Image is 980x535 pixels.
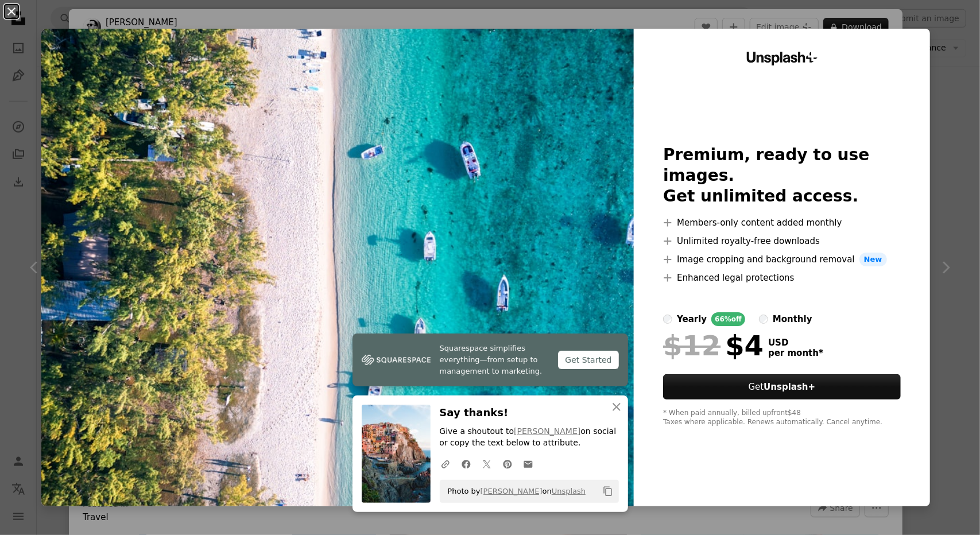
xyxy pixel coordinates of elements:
[663,315,672,324] input: yearly66%off
[353,334,628,386] a: Squarespace simplifies everything—from setup to management to marketing.Get Started
[663,216,901,230] li: Members-only content added monthly
[677,312,707,326] div: yearly
[456,452,477,475] a: Share on Facebook
[759,315,768,324] input: monthly
[558,351,618,369] div: Get Started
[477,452,497,475] a: Share on Twitter
[663,331,764,360] div: $4
[768,348,823,358] span: per month *
[440,426,619,449] p: Give a shoutout to on social or copy the text below to attribute.
[598,482,618,501] button: Copy to clipboard
[497,452,518,475] a: Share on Pinterest
[663,253,901,266] li: Image cropping and background removal
[663,234,901,248] li: Unlimited royalty-free downloads
[663,145,901,207] h2: Premium, ready to use images. Get unlimited access.
[440,343,549,377] span: Squarespace simplifies everything—from setup to management to marketing.
[440,405,619,421] h3: Say thanks!
[768,338,823,348] span: USD
[663,409,901,427] div: * When paid annually, billed upfront $48 Taxes where applicable. Renews automatically. Cancel any...
[552,487,586,495] a: Unsplash
[518,452,539,475] a: Share over email
[362,351,431,369] img: file-1747939142011-51e5cc87e3c9
[663,271,901,285] li: Enhanced legal protections
[442,482,586,501] span: Photo by on
[514,427,580,436] a: [PERSON_NAME]
[663,331,721,360] span: $12
[663,374,901,400] button: GetUnsplash+
[481,487,543,495] a: [PERSON_NAME]
[764,382,815,392] strong: Unsplash+
[773,312,812,326] div: monthly
[711,312,745,326] div: 66% off
[859,253,887,266] span: New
